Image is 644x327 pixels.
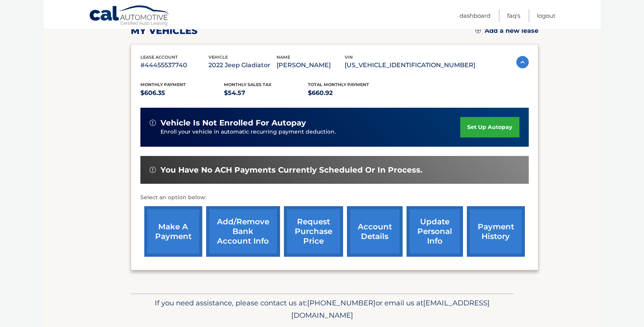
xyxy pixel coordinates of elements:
[161,165,422,175] span: You have no ACH payments currently scheduled or in process.
[136,297,509,322] p: If you need assistance, please contact us at: or email us at
[140,60,208,71] p: #44455537740
[507,9,520,22] a: FAQ's
[291,298,490,320] span: [EMAIL_ADDRESS][DOMAIN_NAME]
[161,128,461,136] p: Enroll your vehicle in automatic recurring payment deduction.
[208,60,277,71] p: 2022 Jeep Gladiator
[224,82,272,87] span: Monthly sales Tax
[89,5,170,27] a: Cal Automotive
[161,118,306,128] span: vehicle is not enrolled for autopay
[140,82,186,87] span: Monthly Payment
[475,27,538,35] a: Add a new lease
[150,120,156,126] img: alert-white.svg
[307,298,376,307] span: [PHONE_NUMBER]
[140,54,178,60] span: lease account
[140,193,529,202] p: Select an option below:
[407,206,463,257] a: update personal info
[150,167,156,173] img: alert-white.svg
[460,9,490,22] a: Dashboard
[284,206,343,257] a: request purchase price
[345,54,353,60] span: vin
[467,206,525,257] a: payment history
[208,54,228,60] span: vehicle
[537,9,555,22] a: Logout
[308,82,369,87] span: Total Monthly Payment
[516,56,529,68] img: accordion-active.svg
[224,88,308,98] p: $54.57
[131,25,198,37] h2: my vehicles
[144,206,202,257] a: make a payment
[347,206,403,257] a: account details
[475,28,481,33] img: add.svg
[277,60,345,71] p: [PERSON_NAME]
[345,60,475,71] p: [US_VEHICLE_IDENTIFICATION_NUMBER]
[277,54,290,60] span: name
[140,88,224,98] p: $606.35
[308,88,392,98] p: $660.92
[206,206,280,257] a: Add/Remove bank account info
[460,117,519,137] a: set up autopay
